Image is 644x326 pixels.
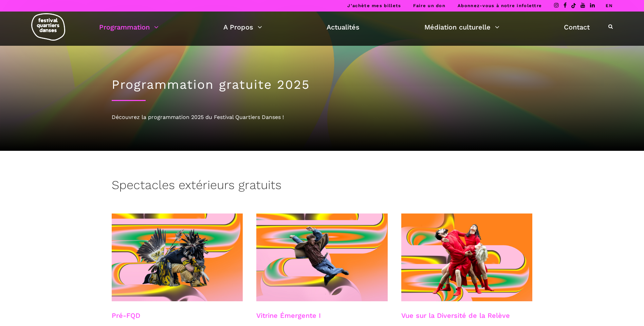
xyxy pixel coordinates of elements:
a: J’achète mes billets [347,3,401,8]
div: Découvrez la programmation 2025 du Festival Quartiers Danses ! [112,113,533,122]
a: Abonnez-vous à notre infolettre [458,3,542,8]
h1: Programmation gratuite 2025 [112,77,533,92]
a: EN [606,3,613,8]
a: Médiation culturelle [424,21,499,33]
h3: Spectacles extérieurs gratuits [112,178,281,195]
img: logo-fqd-med [31,13,65,41]
a: A Propos [223,21,262,33]
a: Programmation [99,21,159,33]
a: Contact [564,21,590,33]
a: Actualités [327,21,360,33]
a: Faire un don [413,3,445,8]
